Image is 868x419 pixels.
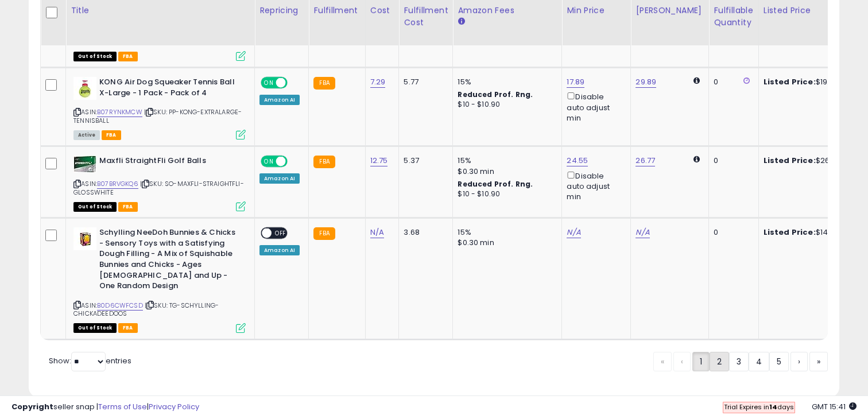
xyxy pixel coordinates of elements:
[11,402,199,413] div: seller snap | |
[635,155,655,166] a: 26.77
[118,202,138,212] span: FBA
[458,179,533,189] b: Reduced Prof. Rng.
[97,107,142,117] a: B07RYNKMCW
[99,77,239,101] b: KONG Air Dog Squeaker Tennis Ball X-Large - 1 Pack - Pack of 4
[764,76,816,87] b: Listed Price:
[458,227,553,238] div: 15%
[635,227,649,238] a: N/A
[710,352,729,371] a: 2
[404,5,448,29] div: Fulfillment Cost
[764,156,859,166] div: $26.77
[764,5,863,17] div: Listed Price
[149,401,199,412] a: Privacy Policy
[635,5,704,17] div: [PERSON_NAME]
[769,352,789,371] a: 5
[73,301,219,318] span: | SKU: TG-SCHYLLING-CHICKADEEDOOS
[259,173,300,184] div: Amazon AI
[286,157,304,166] span: OFF
[714,156,749,166] div: 0
[764,155,816,166] b: Listed Price:
[458,5,557,17] div: Amazon Fees
[370,5,394,17] div: Cost
[73,130,100,140] span: All listings currently available for purchase on Amazon
[729,352,749,371] a: 3
[458,77,553,87] div: 15%
[99,227,239,294] b: Schylling NeeDoh Bunnies & Chicks - Sensory Toys with a Satisfying Dough Filling - A Mix of Squis...
[458,166,553,177] div: $0.30 min
[118,323,138,333] span: FBA
[73,77,96,100] img: 31zPPok7b7L._SL40_.jpg
[567,90,622,123] div: Disable auto adjust min
[118,52,138,61] span: FBA
[764,227,859,238] div: $14.99
[798,356,800,367] span: ›
[458,238,553,248] div: $0.30 min
[259,95,300,105] div: Amazon AI
[73,323,117,333] span: All listings that are currently out of stock and unavailable for purchase on Amazon
[11,401,53,412] strong: Copyright
[635,76,656,88] a: 29.89
[262,78,276,88] span: ON
[567,227,580,238] a: N/A
[73,77,246,138] div: ASIN:
[49,355,131,366] span: Show: entries
[458,189,553,199] div: $10 - $10.90
[313,5,360,17] div: Fulfillment
[370,227,384,238] a: N/A
[714,5,753,29] div: Fulfillable Quantity
[567,155,588,166] a: 24.55
[692,352,710,371] a: 1
[458,100,553,110] div: $10 - $10.90
[313,77,335,90] small: FBA
[764,77,859,87] div: $19.99
[97,179,138,189] a: B07BRVGKQ6
[286,78,304,88] span: OFF
[73,179,244,196] span: | SKU: SO-MAXFLI-STRAIGHTFLI-GLOSSWHITE
[259,5,304,17] div: Repricing
[769,402,777,412] b: 14
[73,156,96,173] img: 51fzJ-VZI3L._SL40_.jpg
[567,5,626,17] div: Min Price
[98,401,147,412] a: Terms of Use
[458,17,464,27] small: Amazon Fees.
[370,155,388,166] a: 12.75
[404,77,444,87] div: 5.77
[102,130,121,140] span: FBA
[262,157,276,166] span: ON
[724,402,794,412] span: Trial Expires in days
[272,228,290,238] span: OFF
[71,5,250,17] div: Title
[73,156,246,210] div: ASIN:
[567,169,622,203] div: Disable auto adjust min
[313,227,335,240] small: FBA
[99,156,239,169] b: Maxfli StraightFli Golf Balls
[73,227,96,250] img: 41STsqu3lqL._SL40_.jpg
[817,356,820,367] span: »
[259,245,300,255] div: Amazon AI
[458,90,533,99] b: Reduced Prof. Rng.
[73,107,242,125] span: | SKU: PP-KONG-EXTRALARGE-TENNISBALL
[764,227,816,238] b: Listed Price:
[370,76,386,88] a: 7.29
[812,401,857,412] span: 2025-10-13 15:41 GMT
[404,227,444,238] div: 3.68
[73,52,117,61] span: All listings that are currently out of stock and unavailable for purchase on Amazon
[567,76,584,88] a: 17.89
[714,77,749,87] div: 0
[313,156,335,168] small: FBA
[404,156,444,166] div: 5.37
[714,227,749,238] div: 0
[749,352,769,371] a: 4
[97,301,143,311] a: B0D6CWFCSD
[73,227,246,331] div: ASIN:
[73,202,117,212] span: All listings that are currently out of stock and unavailable for purchase on Amazon
[458,156,553,166] div: 15%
